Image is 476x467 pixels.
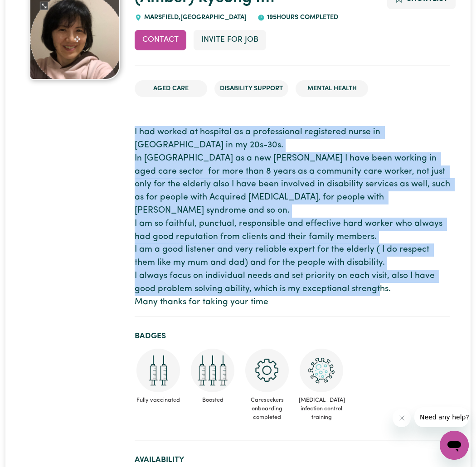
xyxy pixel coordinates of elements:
span: 195 hours completed [265,14,338,21]
li: Aged Care [135,80,207,97]
span: Boosted [189,392,236,408]
h2: Badges [135,331,450,341]
span: Need any help? [5,6,55,14]
img: Care and support worker has received booster dose of COVID-19 vaccination [191,349,234,392]
p: I had worked at hospital as a professional registered nurse in [GEOGRAPHIC_DATA] in my 20s-30s. I... [135,126,450,309]
img: CS Academy: COVID-19 Infection Control Training course completed [300,349,343,392]
img: CS Academy: Careseekers Onboarding course completed [245,349,289,392]
span: [MEDICAL_DATA] infection control training [298,392,345,426]
li: Disability Support [214,80,288,97]
span: Careseekers onboarding completed [243,392,291,426]
li: Mental Health [296,80,368,97]
iframe: Message from company [414,407,469,427]
h2: Availability [135,455,450,465]
span: MARSFIELD , [GEOGRAPHIC_DATA] [142,14,247,21]
button: Invite for Job [194,30,266,50]
iframe: Close message [393,409,411,427]
span: Fully vaccinated [135,392,182,408]
img: Care and support worker has received 2 doses of COVID-19 vaccine [136,349,180,392]
iframe: Button to launch messaging window [440,431,469,460]
button: Contact [135,30,186,50]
